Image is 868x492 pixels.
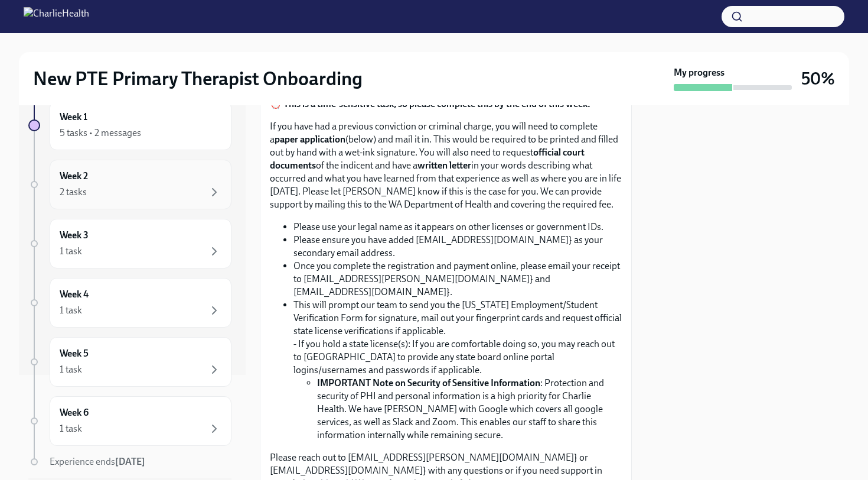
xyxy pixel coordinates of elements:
[293,234,622,260] li: Please ensure you have added [EMAIL_ADDRESS][DOMAIN_NAME]} as your secondary email address.
[115,456,145,467] strong: [DATE]
[24,7,89,26] img: CharlieHealth
[28,219,231,268] a: Week 31 task
[28,278,231,328] a: Week 41 task
[60,245,82,258] div: 1 task
[270,147,585,171] strong: official court documents
[60,127,141,140] div: 5 tasks • 2 messages
[60,363,82,376] div: 1 task
[293,221,622,234] li: Please use your legal name as it appears on other licenses or government IDs.
[28,160,231,209] a: Week 22 tasks
[293,260,622,299] li: Once you complete the registration and payment online, please email your receipt to [EMAIL_ADDRES...
[60,170,88,183] h6: Week 2
[28,337,231,387] a: Week 51 task
[60,111,87,124] h6: Week 1
[270,98,590,109] strong: ⏰ This is a time-sensitive task, so please complete this by the end of this week.
[60,229,89,242] h6: Week 3
[60,347,89,360] h6: Week 5
[270,120,622,211] p: If you have had a previous conviction or criminal charge, you will need to complete a (below) and...
[317,377,622,442] li: : Protection and security of PHI and personal information is a high priority for Charlie Health. ...
[60,422,82,435] div: 1 task
[50,456,145,467] span: Experience ends
[60,186,87,199] div: 2 tasks
[674,66,725,79] strong: My progress
[275,134,345,145] strong: paper application
[801,68,835,89] h3: 50%
[60,304,82,317] div: 1 task
[60,288,89,301] h6: Week 4
[270,451,622,490] p: Please reach out to [EMAIL_ADDRESS][PERSON_NAME][DOMAIN_NAME]} or [EMAIL_ADDRESS][DOMAIN_NAME]} w...
[28,101,231,150] a: Week 15 tasks • 2 messages
[28,396,231,446] a: Week 61 task
[293,299,622,442] li: This will prompt our team to send you the [US_STATE] Employment/Student Verification Form for sig...
[317,377,540,389] strong: IMPORTANT Note on Security of Sensitive Information
[60,406,89,419] h6: Week 6
[417,160,471,171] strong: written letter
[33,67,363,90] h2: New PTE Primary Therapist Onboarding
